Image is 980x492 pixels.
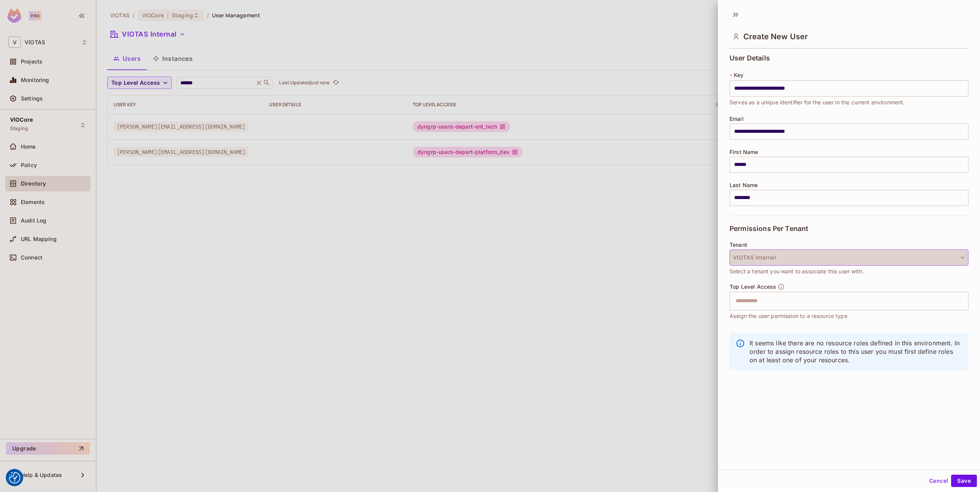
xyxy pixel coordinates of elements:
[730,182,758,188] span: Last Name
[9,472,20,484] button: Consent Preferences
[730,267,864,276] span: Select a tenant you want to associate this user with.
[743,32,808,41] span: Create New User
[730,225,808,233] span: Permissions Per Tenant
[734,72,743,78] span: Key
[730,98,905,107] span: Serves as a unique identifier for the user in the current environment.
[730,149,758,155] span: First Name
[730,249,968,266] button: VIOTAS Internal
[730,284,776,290] span: Top Level Access
[730,54,770,62] span: User Details
[730,116,744,122] span: Email
[730,242,747,248] span: Tenant
[951,475,977,487] button: Save
[926,475,951,487] button: Cancel
[730,312,847,320] span: Assign the user permission to a resource type
[9,472,20,484] img: Revisit consent button
[964,300,966,301] button: Open
[750,339,962,364] p: It seems like there are no resource roles defined in this environment. In order to assign resourc...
